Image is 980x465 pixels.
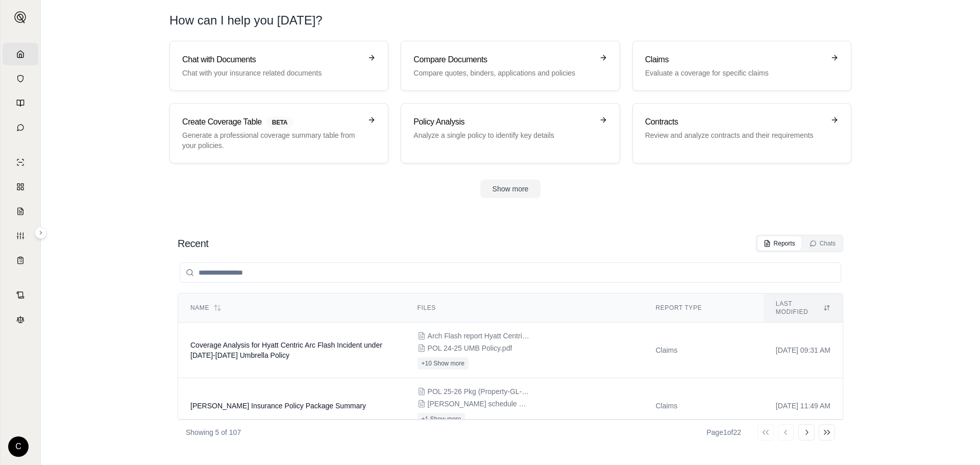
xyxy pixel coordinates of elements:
p: Evaluate a coverage for specific claims [645,68,824,78]
h3: Create Coverage Table [182,116,361,128]
a: Legal Search Engine [3,308,38,331]
span: POL 24-25 UMB Policy.pdf [428,343,512,353]
span: BETA [266,117,293,128]
h3: Policy Analysis [413,116,593,128]
a: Compare DocumentsCompare quotes, binders, applications and policies [401,41,620,91]
a: Contract Analysis [3,284,38,306]
p: Compare quotes, binders, applications and policies [413,68,593,78]
td: [DATE] 09:31 AM [764,323,843,378]
td: [DATE] 11:49 AM [764,378,843,434]
a: Policy AnalysisAnalyze a single policy to identify key details [401,103,620,163]
p: Generate a professional coverage summary table from your policies. [182,130,361,151]
span: POL 25-26 Pkg (Property-GL-IM) policy KENT CHRISTENSEN.pdf [428,386,530,397]
a: Chat with DocumentsChat with your insurance related documents [169,41,388,91]
span: Preble schedule of farm personal property.pdf [428,399,530,409]
p: Analyze a single policy to identify key details [413,130,593,140]
button: Reports [757,236,801,251]
div: C [8,436,29,457]
h3: Claims [645,54,824,66]
p: Showing 5 of 107 [186,427,241,437]
div: Last modified [776,300,830,316]
a: Single Policy [3,151,38,174]
button: +10 Show more [418,357,469,370]
a: Claim Coverage [3,200,38,223]
button: +1 Show more [418,413,465,425]
div: Page 1 of 22 [706,427,741,437]
a: Documents Vault [3,67,38,90]
a: Coverage Table [3,249,38,272]
button: Expand sidebar [10,7,31,28]
h1: How can I help you [DATE]? [169,12,323,29]
p: Chat with your insurance related documents [182,68,361,78]
img: Expand sidebar [14,11,27,23]
a: Prompt Library [3,92,38,114]
a: Chat [3,116,38,139]
th: Report Type [644,293,764,323]
th: Files [405,293,644,323]
div: Name [190,304,393,312]
span: Kent Christensen Insurance Policy Package Summary [190,402,366,410]
td: Claims [644,323,764,378]
p: Review and analyze contracts and their requirements [645,130,824,140]
td: Claims [644,378,764,434]
div: Chats [810,239,836,248]
button: Chats [803,236,842,251]
span: Arch Flash report Hyatt Centric.docx [428,331,530,341]
a: Custom Report [3,225,38,247]
button: Expand sidebar [35,227,47,239]
div: Reports [764,239,795,248]
a: Policy Comparisons [3,176,38,198]
span: Coverage Analysis for Hyatt Centric Arc Flash Incident under 2024-2025 Umbrella Policy [190,341,382,359]
button: Show more [480,180,541,198]
h2: Recent [178,236,208,251]
a: ContractsReview and analyze contracts and their requirements [632,103,851,163]
h3: Chat with Documents [182,54,361,66]
a: ClaimsEvaluate a coverage for specific claims [632,41,851,91]
a: Home [3,43,38,65]
a: Create Coverage TableBETAGenerate a professional coverage summary table from your policies. [169,103,388,163]
h3: Compare Documents [413,54,593,66]
h3: Contracts [645,116,824,128]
